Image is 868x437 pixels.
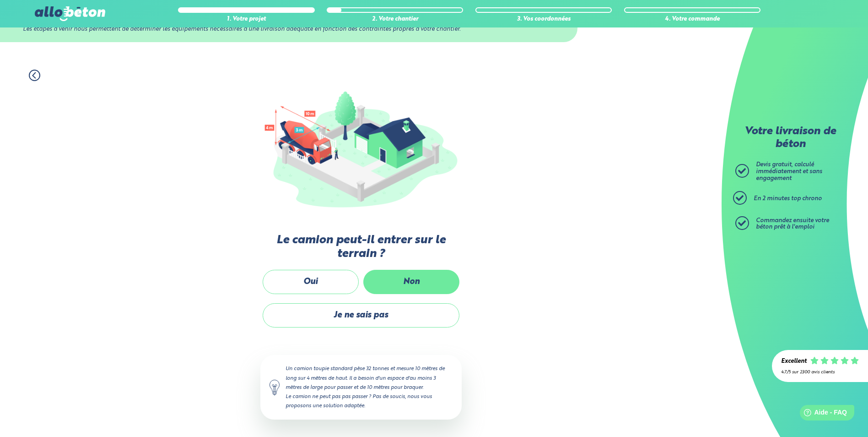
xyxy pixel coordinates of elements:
[754,196,822,202] span: En 2 minutes top chrono
[178,16,314,23] div: 1. Votre projet
[787,401,858,427] iframe: Help widget launcher
[781,358,807,365] div: Excellent
[35,6,105,21] img: allobéton
[756,218,829,230] span: Commandez ensuite votre béton prêt à l'emploi
[781,370,859,375] div: 4.7/5 sur 2300 avis clients
[260,234,462,261] label: Le camion peut-il entrer sur le terrain ?
[327,16,463,23] div: 2. Votre chantier
[738,126,843,151] p: Votre livraison de béton
[624,16,760,23] div: 4. Votre commande
[260,355,462,420] div: Un camion toupie standard pèse 32 tonnes et mesure 10 mètres de long sur 4 mètres de haut. Il a b...
[263,270,359,294] label: Oui
[756,162,822,181] span: Devis gratuit, calculé immédiatement et sans engagement
[475,16,612,23] div: 3. Vos coordonnées
[23,26,554,33] div: Les étapes à venir nous permettent de déterminer les équipements nécessaires à une livraison adéq...
[363,270,459,294] label: Non
[263,303,459,328] label: Je ne sais pas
